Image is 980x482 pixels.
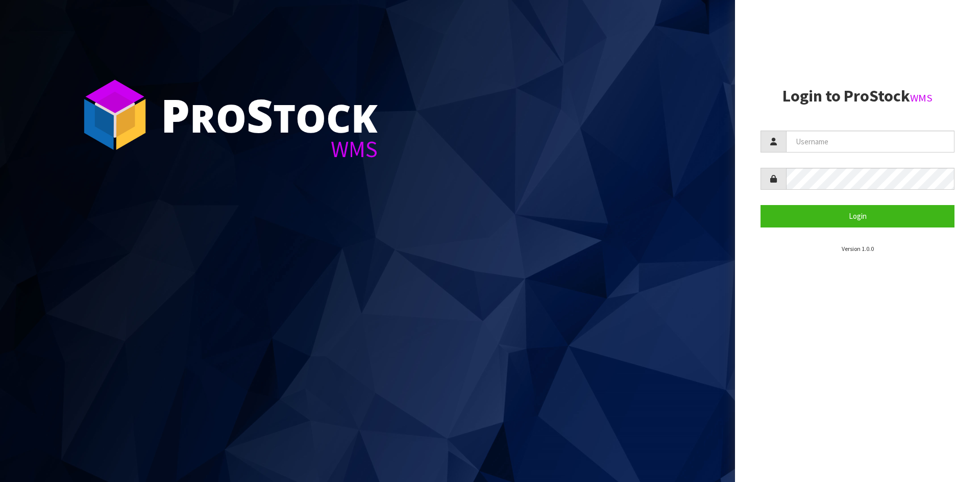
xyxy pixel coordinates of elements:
[910,91,933,105] small: WMS
[786,131,954,153] input: Username
[161,138,378,161] div: WMS
[161,84,190,146] span: P
[842,245,874,252] small: Version 1.0.0
[761,87,954,105] h2: Login to ProStock
[247,84,273,146] span: S
[77,77,153,153] img: ProStock Cube
[161,92,378,138] div: ro tock
[761,205,954,227] button: Login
